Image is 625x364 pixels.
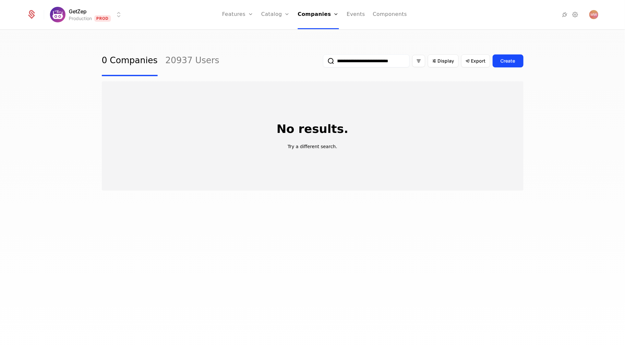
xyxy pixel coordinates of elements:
[561,11,569,18] a: Integrations
[94,15,111,22] span: Prod
[165,46,219,76] a: 20937 Users
[69,15,92,22] div: Production
[438,58,454,64] span: Display
[412,55,425,67] button: Filter options
[69,7,87,15] span: GetZep
[571,11,579,18] a: Settings
[428,54,459,67] button: Display
[589,10,598,19] img: Matt Wood
[102,46,158,76] a: 0 Companies
[288,143,337,150] p: Try a different search.
[50,7,66,22] img: GetZep
[471,58,486,64] span: Export
[461,54,490,67] button: Export
[501,58,515,64] div: Create
[493,54,523,67] button: Create
[589,10,598,19] button: Open user button
[277,123,348,135] p: No results.
[52,7,123,22] button: Select environment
